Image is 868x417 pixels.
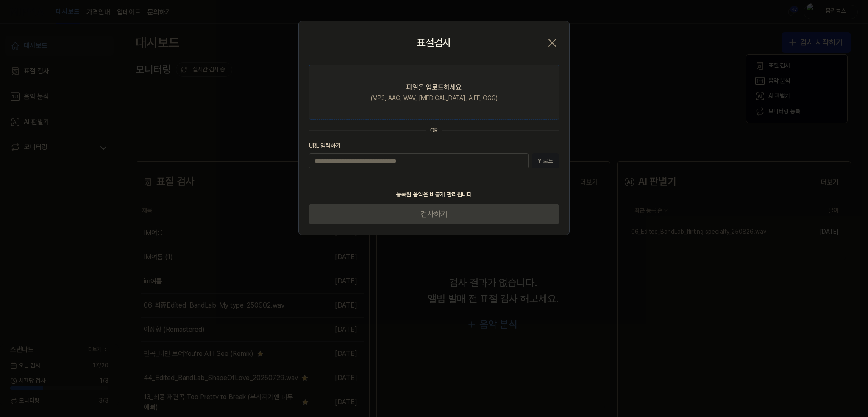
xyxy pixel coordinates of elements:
div: OR [430,126,438,135]
label: URL 입력하기 [309,142,559,150]
div: 파일을 업로드하세요 [406,82,462,92]
div: (MP3, AAC, WAV, [MEDICAL_DATA], AIFF, OGG) [371,94,498,103]
div: 등록된 음악은 비공개 관리됩니다 [391,185,477,204]
h2: 표절검사 [417,35,451,51]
